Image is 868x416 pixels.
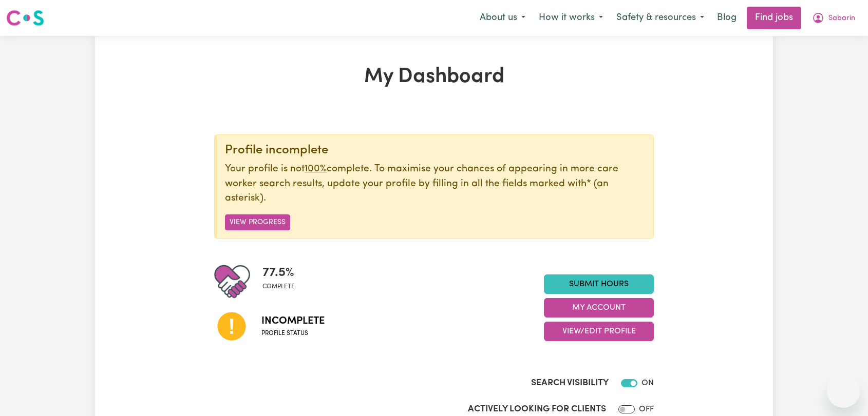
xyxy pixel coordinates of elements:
img: Careseekers logo [6,9,44,27]
a: Find jobs [747,7,801,29]
button: View/Edit Profile [544,322,654,341]
u: 100% [305,164,327,174]
a: Submit Hours [544,274,654,294]
h1: My Dashboard [214,65,654,89]
span: Incomplete [261,313,325,329]
p: Your profile is not complete. To maximise your chances of appearing in more care worker search re... [225,162,645,206]
span: ON [641,379,654,387]
span: OFF [639,405,654,413]
button: My Account [544,298,654,318]
button: View Progress [225,214,290,230]
a: Careseekers logo [6,6,44,30]
a: Blog [711,7,743,29]
span: 77.5 % [262,264,295,282]
button: About us [473,7,532,29]
div: Profile completeness: 77.5% [262,264,303,300]
label: Search Visibility [531,377,609,390]
label: Actively Looking for Clients [468,403,606,416]
iframe: Button to launch messaging window [827,375,860,408]
span: Sabarin [828,13,855,24]
button: Safety & resources [610,7,711,29]
span: complete [262,282,295,291]
button: How it works [532,7,610,29]
span: Profile status [261,329,325,338]
button: My Account [805,7,862,29]
div: Profile incomplete [225,143,645,158]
